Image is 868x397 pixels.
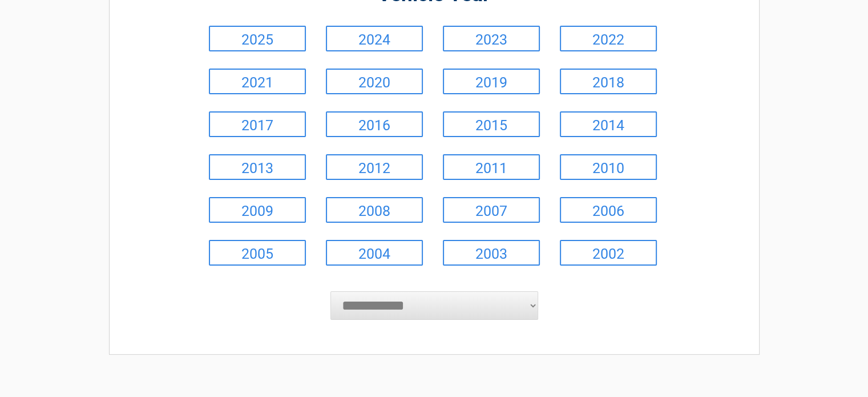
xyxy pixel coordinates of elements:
[443,240,540,266] a: 2003
[443,26,540,51] a: 2023
[560,240,657,266] a: 2002
[209,240,306,266] a: 2005
[560,69,657,94] a: 2018
[560,26,657,51] a: 2022
[326,240,423,266] a: 2004
[326,26,423,51] a: 2024
[209,69,306,94] a: 2021
[326,111,423,137] a: 2016
[209,26,306,51] a: 2025
[443,154,540,180] a: 2011
[209,197,306,223] a: 2009
[326,197,423,223] a: 2008
[560,111,657,137] a: 2014
[326,154,423,180] a: 2012
[443,111,540,137] a: 2015
[443,197,540,223] a: 2007
[326,69,423,94] a: 2020
[443,69,540,94] a: 2019
[209,154,306,180] a: 2013
[560,154,657,180] a: 2010
[560,197,657,223] a: 2006
[209,111,306,137] a: 2017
